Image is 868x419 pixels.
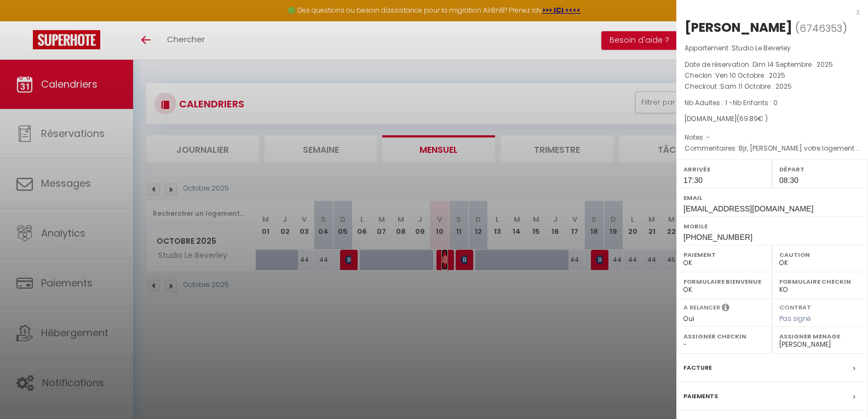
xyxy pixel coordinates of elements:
[685,143,860,154] p: Commentaires :
[683,221,861,232] label: Mobile
[683,204,813,213] span: [EMAIL_ADDRESS][DOMAIN_NAME]
[739,114,758,123] span: 69.89
[683,303,720,312] label: A relancer
[685,19,792,36] div: [PERSON_NAME]
[752,60,833,69] span: Dim 14 Septembre . 2025
[732,43,791,53] span: Studio Le Beverley
[685,132,860,143] p: Notes :
[706,133,710,142] span: -
[683,233,752,242] span: [PHONE_NUMBER]
[722,303,729,315] i: Sélectionner OUI si vous souhaiter envoyer les séquences de messages post-checkout
[779,164,861,175] label: Départ
[676,5,860,19] div: x
[779,314,811,323] span: Pas signé
[683,331,765,342] label: Assigner Checkin
[795,20,847,36] span: ( )
[715,71,785,80] span: Ven 10 Octobre . 2025
[779,176,798,185] span: 08:30
[685,43,860,54] p: Appartement :
[779,276,861,287] label: Formulaire Checkin
[683,192,861,203] label: Email
[685,70,860,81] p: Checkin :
[685,81,860,92] p: Checkout :
[685,59,860,70] p: Date de réservation :
[683,362,712,374] label: Facture
[683,164,765,175] label: Arrivée
[800,21,842,35] span: 6746353
[779,331,861,342] label: Assigner Menage
[720,82,792,91] span: Sam 11 Octobre . 2025
[733,98,778,107] span: Nb Enfants : 0
[737,114,768,123] span: ( € )
[779,303,811,310] label: Contrat
[683,249,765,260] label: Paiement
[683,276,765,287] label: Formulaire Bienvenue
[685,114,860,124] div: [DOMAIN_NAME]
[779,249,861,260] label: Caution
[685,98,778,107] span: Nb Adultes : 1 -
[683,176,703,185] span: 17:30
[683,391,718,402] label: Paiements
